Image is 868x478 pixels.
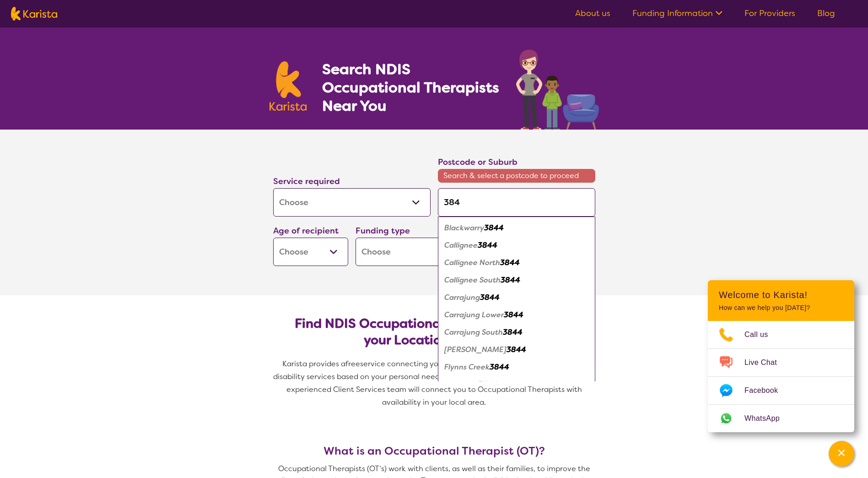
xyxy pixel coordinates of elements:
[444,275,501,285] em: Callignee South
[444,345,507,354] em: [PERSON_NAME]
[442,237,591,254] div: Callignee 3844
[322,60,500,115] h1: Search NDIS Occupational Therapists Near You
[442,219,591,237] div: Blackwarry 3844
[444,327,503,337] em: Carrajung South
[504,310,523,320] em: 3844
[744,8,795,19] a: For Providers
[444,380,478,389] em: Koornalla
[478,240,497,250] em: 3844
[829,441,854,467] button: Channel Menu
[280,315,588,348] h2: Find NDIS Occupational Therapists based on your Location & Needs
[500,258,520,267] em: 3844
[282,359,345,369] span: Karista provides a
[817,8,835,19] a: Blog
[744,356,788,369] span: Live Chat
[273,225,339,236] label: Age of recipient
[442,358,591,376] div: Flynns Creek 3844
[507,345,526,354] em: 3844
[501,275,520,285] em: 3844
[356,225,410,236] label: Funding type
[490,362,509,372] em: 3844
[442,306,591,324] div: Carrajung Lower 3844
[478,380,498,389] em: 3844
[270,61,307,111] img: Karista logo
[444,310,504,320] em: Carrajung Lower
[442,324,591,341] div: Carrajung South 3844
[516,49,599,130] img: occupational-therapy
[632,8,722,19] a: Funding Information
[708,405,854,432] a: Web link opens in a new tab.
[719,289,843,300] h2: Welcome to Karista!
[444,258,500,267] em: Callignee North
[444,293,480,302] em: Carrajung
[442,272,591,289] div: Callignee South 3844
[484,223,504,233] em: 3844
[444,362,490,372] em: Flynns Creek
[480,293,500,302] em: 3844
[719,304,843,312] p: How can we help you [DATE]?
[442,341,591,358] div: Flynn 3844
[744,384,789,397] span: Facebook
[744,412,791,425] span: WhatsApp
[708,321,854,432] ul: Choose channel
[503,327,523,337] em: 3844
[270,445,599,457] h3: What is an Occupational Therapist (OT)?
[442,254,591,272] div: Callignee North 3844
[708,280,854,432] div: Channel Menu
[575,8,610,19] a: About us
[273,359,597,407] span: service connecting you with Occupational Therapists and other disability services based on your p...
[744,328,779,342] span: Call us
[438,169,595,183] span: Search & select a postcode to proceed
[438,188,595,217] input: Type
[442,289,591,306] div: Carrajung 3844
[442,376,591,393] div: Koornalla 3844
[273,176,340,187] label: Service required
[438,157,518,168] label: Postcode or Suburb
[444,223,484,233] em: Blackwarry
[444,240,478,250] em: Callignee
[345,359,360,369] span: free
[11,7,57,21] img: Karista logo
